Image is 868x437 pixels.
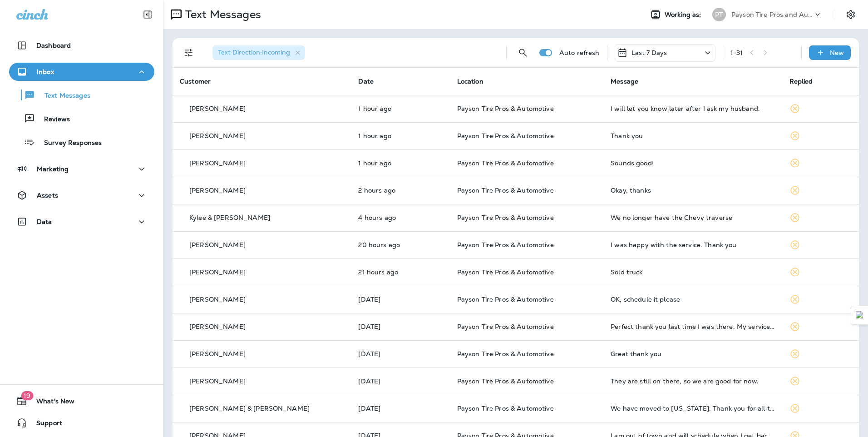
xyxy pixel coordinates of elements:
[611,350,774,358] div: Great thank you
[457,104,554,113] span: Payson Tire Pros & Automotive
[35,115,70,124] p: Reviews
[180,77,211,85] span: Customer
[9,186,154,204] button: Assets
[611,241,774,248] div: I was happy with the service. Thank you
[358,105,442,112] p: Aug 28, 2025 11:55 AM
[559,49,600,56] p: Auto refresh
[189,187,246,194] p: [PERSON_NAME]
[457,159,554,167] span: Payson Tire Pros & Automotive
[9,414,154,432] button: Support
[9,392,154,410] button: 19What's New
[611,268,774,276] div: Sold truck
[189,296,246,303] p: [PERSON_NAME]
[358,132,442,139] p: Aug 28, 2025 11:52 AM
[189,132,246,139] p: [PERSON_NAME]
[9,213,154,231] button: Data
[189,350,246,358] p: [PERSON_NAME]
[457,132,554,140] span: Payson Tire Pros & Automotive
[611,187,774,194] div: Okay, thanks
[731,11,813,18] p: Payson Tire Pros and Automotive
[189,323,246,330] p: [PERSON_NAME]
[189,159,246,167] p: [PERSON_NAME]
[358,241,442,248] p: Aug 27, 2025 04:11 PM
[665,11,703,19] span: Working as:
[9,109,154,128] button: Reviews
[27,397,74,408] span: What's New
[189,405,310,412] p: [PERSON_NAME] & [PERSON_NAME]
[37,192,58,199] p: Assets
[37,68,54,75] p: Inbox
[212,45,305,60] div: Text Direction:Incoming
[457,295,554,303] span: Payson Tire Pros & Automotive
[9,63,154,81] button: Inbox
[856,311,864,319] img: Detect Auto
[457,404,554,412] span: Payson Tire Pros & Automotive
[35,139,102,148] p: Survey Responses
[9,85,154,104] button: Text Messages
[358,323,442,330] p: Aug 26, 2025 09:10 AM
[457,323,554,331] span: Payson Tire Pros & Automotive
[180,44,198,62] button: Filters
[611,377,774,385] div: They are still on there, so we are good for now.
[36,42,71,49] p: Dashboard
[611,214,774,221] div: We no longer have the Chevy traverse
[35,92,90,100] p: Text Messages
[358,214,442,221] p: Aug 28, 2025 08:30 AM
[218,48,290,56] span: Text Direction : Incoming
[611,105,774,112] div: I will let you know later after I ask my husband.
[514,44,532,62] button: Search Messages
[9,160,154,178] button: Marketing
[9,133,154,152] button: Survey Responses
[189,105,246,112] p: [PERSON_NAME]
[457,214,554,222] span: Payson Tire Pros & Automotive
[9,36,154,55] button: Dashboard
[135,5,160,24] button: Collapse Sidebar
[611,323,774,330] div: Perfect thank you last time I was there. My service was not great and I will never go there again.
[189,268,246,276] p: [PERSON_NAME]
[358,187,442,194] p: Aug 28, 2025 10:33 AM
[358,405,442,412] p: Aug 25, 2025 11:55 AM
[730,49,743,56] div: 1 - 31
[843,6,859,23] button: Settings
[37,218,52,225] p: Data
[358,268,442,276] p: Aug 27, 2025 03:04 PM
[457,77,483,85] span: Location
[189,214,270,221] p: Kylee & [PERSON_NAME]
[611,159,774,167] div: Sounds good!
[358,77,374,85] span: Date
[21,391,33,400] span: 19
[611,77,638,85] span: Message
[457,241,554,249] span: Payson Tire Pros & Automotive
[27,419,62,430] span: Support
[189,377,246,385] p: [PERSON_NAME]
[631,49,667,56] p: Last 7 Days
[358,350,442,358] p: Aug 26, 2025 08:57 AM
[457,186,554,194] span: Payson Tire Pros & Automotive
[457,268,554,276] span: Payson Tire Pros & Automotive
[611,132,774,139] div: Thank you
[37,165,69,173] p: Marketing
[457,377,554,385] span: Payson Tire Pros & Automotive
[189,241,246,248] p: [PERSON_NAME]
[358,377,442,385] p: Aug 26, 2025 08:52 AM
[457,350,554,358] span: Payson Tire Pros & Automotive
[358,296,442,303] p: Aug 27, 2025 07:59 AM
[712,8,726,21] div: PT
[611,405,774,412] div: We have moved to Tennessee. Thank you for all the good care through the years
[182,8,261,21] p: Text Messages
[830,49,844,56] p: New
[789,77,813,85] span: Replied
[611,296,774,303] div: OK, schedule it please
[358,159,442,167] p: Aug 28, 2025 11:19 AM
